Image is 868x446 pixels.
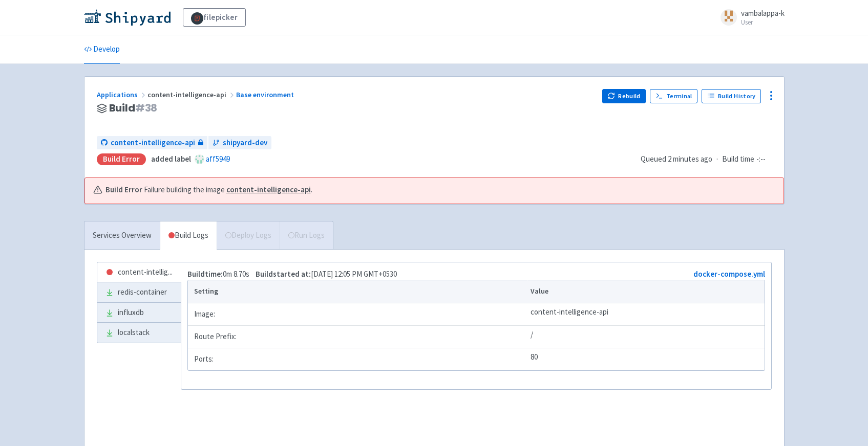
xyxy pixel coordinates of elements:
[97,136,207,150] a: content-intelligence-api
[97,262,181,282] a: content-intellig...
[206,154,230,164] a: aff5949
[135,101,158,115] span: # 38
[741,19,785,26] small: User
[641,154,712,164] span: Queued
[188,303,527,325] td: Image:
[602,89,646,103] button: Rebuild
[527,303,765,325] td: content-intelligence-api
[641,153,772,165] div: ·
[188,280,527,303] th: Setting
[256,269,311,279] strong: Build started at:
[188,348,527,370] td: Ports:
[668,154,712,164] time: 2 minutes ago
[256,269,397,279] span: [DATE] 12:05 PM GMT+0530
[722,153,754,165] span: Build time
[111,137,195,149] span: content-intelligence-api
[144,184,312,196] span: Failure building the image .
[650,89,697,103] a: Terminal
[226,185,311,194] a: content-intelligence-api
[741,8,785,18] span: vambalappa-k
[208,136,271,150] a: shipyard-dev
[147,90,236,99] span: content-intelligence-api
[187,269,223,279] strong: Build time:
[97,90,147,99] a: Applications
[109,102,158,114] span: Build
[188,325,527,348] td: Route Prefix:
[236,90,295,99] a: Base environment
[84,221,160,250] a: Services Overview
[97,303,181,323] a: influxdb
[183,8,246,27] a: filepicker
[105,184,142,196] b: Build Error
[527,325,765,348] td: /
[97,323,181,343] a: localstack
[151,154,191,164] strong: added label
[527,348,765,370] td: 80
[756,153,766,165] span: -:--
[223,137,267,149] span: shipyard-dev
[84,9,171,26] img: Shipyard logo
[693,269,765,279] a: docker-compose.yml
[97,153,146,165] div: Build Error
[118,266,173,278] span: content-intellig ...
[714,9,785,26] a: vambalappa-k User
[97,282,181,302] a: redis-container
[702,89,761,103] a: Build History
[160,221,217,250] a: Build Logs
[84,35,120,64] a: Develop
[527,280,765,303] th: Value
[187,269,249,279] span: 0m 8.70s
